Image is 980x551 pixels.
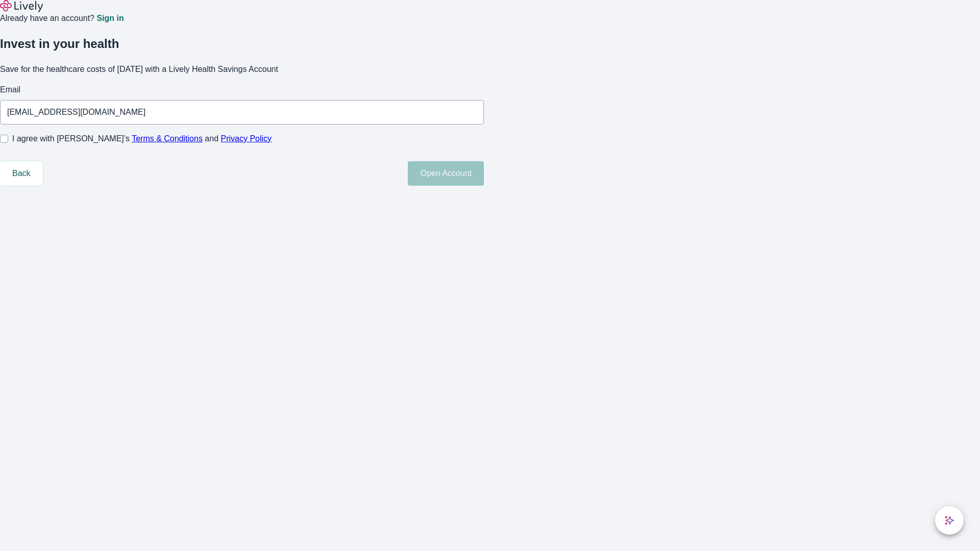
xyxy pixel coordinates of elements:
a: Privacy Policy [221,134,272,143]
svg: Lively AI Assistant [944,515,954,525]
span: I agree with [PERSON_NAME]’s and [12,133,272,145]
a: Sign in [96,14,124,22]
button: chat [935,506,964,535]
a: Terms & Conditions [132,134,203,143]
